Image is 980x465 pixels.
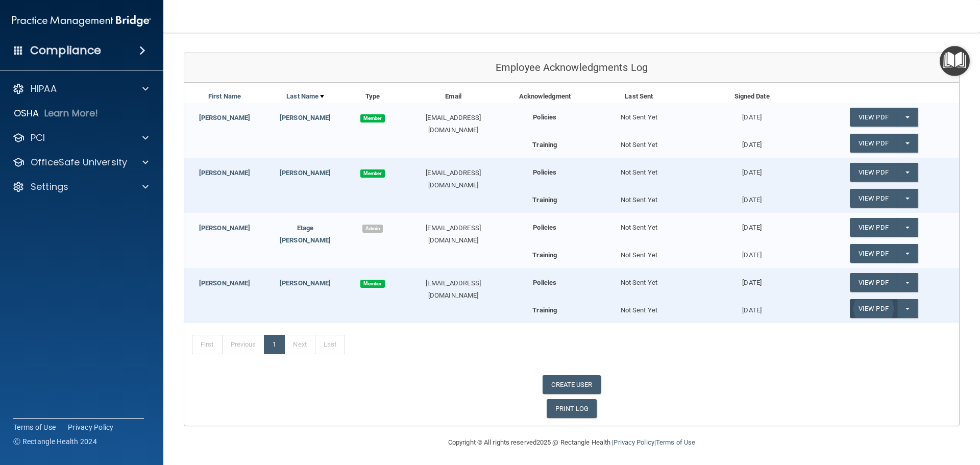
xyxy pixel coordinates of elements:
b: Training [532,141,557,149]
button: Open Resource Center [940,46,970,76]
a: View PDF [850,108,897,127]
a: View PDF [850,218,897,237]
div: [DATE] [695,244,808,261]
a: Terms of Use [656,438,695,446]
a: First [192,335,223,354]
a: [PERSON_NAME] [280,114,331,121]
a: Privacy Policy [68,422,114,432]
b: Training [532,306,557,314]
div: Signed Date [695,90,808,103]
div: Not Sent Yet [582,244,695,261]
p: HIPAA [31,83,57,95]
div: [DATE] [695,213,808,234]
div: [DATE] [695,189,808,206]
a: [PERSON_NAME] [199,114,250,121]
div: [EMAIL_ADDRESS][DOMAIN_NAME] [400,277,507,302]
a: [PERSON_NAME] [280,169,331,177]
div: [DATE] [695,134,808,151]
div: [EMAIL_ADDRESS][DOMAIN_NAME] [400,167,507,191]
div: [DATE] [695,158,808,179]
b: Policies [533,168,556,176]
p: Learn More! [44,107,99,119]
a: OfficeSafe University [12,156,149,168]
div: Email [400,90,507,103]
a: [PERSON_NAME] [199,169,250,177]
b: Policies [533,224,556,231]
span: Member [360,280,385,288]
a: PRINT LOG [547,399,597,418]
div: [EMAIL_ADDRESS][DOMAIN_NAME] [400,112,507,136]
a: [PERSON_NAME] [280,279,331,287]
a: [PERSON_NAME] [199,224,250,232]
p: OSHA [14,107,39,119]
a: Etage [PERSON_NAME] [280,224,331,244]
div: Not Sent Yet [582,103,695,124]
a: Terms of Use [13,422,56,432]
a: CREATE USER [543,375,600,394]
a: View PDF [850,299,897,318]
span: Member [360,114,385,123]
div: Not Sent Yet [582,158,695,179]
b: Training [532,251,557,259]
a: View PDF [850,189,897,208]
img: PMB logo [12,11,151,31]
div: Not Sent Yet [582,268,695,289]
div: Type [346,90,399,103]
a: 1 [264,335,285,354]
div: Not Sent Yet [582,189,695,206]
span: Member [360,169,385,178]
h4: Compliance [30,43,101,58]
a: View PDF [850,273,897,292]
a: View PDF [850,244,897,263]
p: PCI [31,132,45,144]
span: Admin [362,225,383,233]
iframe: Drift Widget Chat Controller [803,393,968,433]
div: Not Sent Yet [582,299,695,316]
span: Ⓒ Rectangle Health 2024 [13,436,97,447]
div: Not Sent Yet [582,213,695,234]
b: Policies [533,113,556,121]
div: Last Sent [582,90,695,103]
div: Copyright © All rights reserved 2025 @ Rectangle Health | | [385,426,758,459]
a: First Name [208,90,241,103]
a: Last [315,335,345,354]
p: OfficeSafe University [31,156,127,168]
a: PCI [12,132,149,144]
a: Previous [222,335,265,354]
a: Settings [12,181,149,193]
p: Settings [31,181,68,193]
a: HIPAA [12,83,149,95]
a: View PDF [850,163,897,182]
a: [PERSON_NAME] [199,279,250,287]
div: Not Sent Yet [582,134,695,151]
div: [DATE] [695,299,808,316]
b: Training [532,196,557,204]
div: Acknowledgment [507,90,583,103]
a: View PDF [850,134,897,153]
a: Privacy Policy [614,438,654,446]
div: [EMAIL_ADDRESS][DOMAIN_NAME] [400,222,507,247]
div: [DATE] [695,103,808,124]
a: Last Name [286,90,324,103]
div: [DATE] [695,268,808,289]
div: Employee Acknowledgments Log [184,53,959,83]
b: Policies [533,279,556,286]
a: Next [284,335,315,354]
